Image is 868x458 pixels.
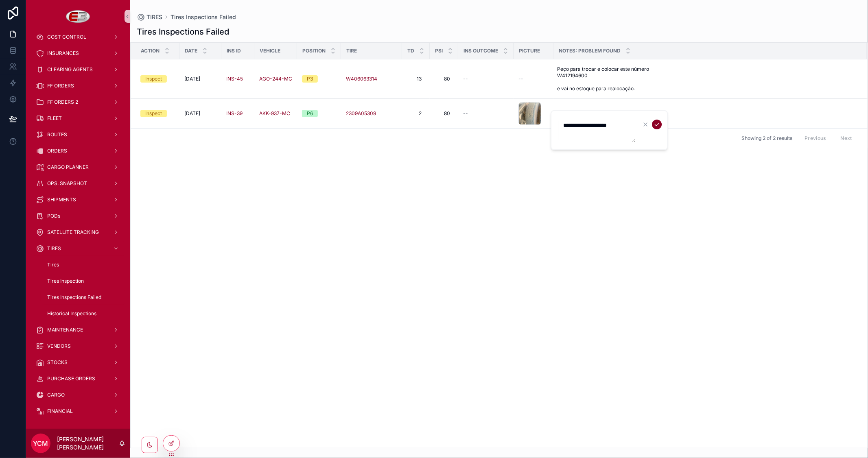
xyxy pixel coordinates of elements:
a: W406063314 [346,76,397,82]
a: COST CONTROL [31,30,125,44]
a: FF ORDERS [31,79,125,93]
div: Inspect [145,110,162,117]
a: PODs [31,209,125,223]
span: FF ORDERS [47,83,74,89]
span: OPS. SNAPSHOT [47,180,87,187]
a: P6 [302,110,336,117]
a: -- [518,76,549,82]
a: ROUTES [31,127,125,142]
a: TIRES [137,13,162,21]
a: P3 [302,75,336,83]
span: Action [141,48,160,54]
a: ORDERS [31,144,125,158]
a: Inspect [140,110,175,117]
span: Tires Inspections Failed [47,294,101,301]
span: TIRES [146,13,162,21]
a: CLEARING AGENTS [31,62,125,77]
a: FINANCIAL [31,404,125,419]
a: SATELLITE TRACKING [31,225,125,240]
span: SHIPMENTS [47,196,76,203]
span: Peço para trocar e colocar este número W412194600 e vai no estoque para realocação. [557,66,760,92]
span: 2 [410,110,422,117]
a: [DATE] [184,110,216,117]
a: FF ORDERS 2 [31,95,125,109]
a: STOCKS [31,355,125,370]
span: FLEET [47,115,62,122]
a: Peço para trocar e colocar este número W412194600 e vai no estoque para realocação. [554,63,857,95]
a: AKK-937-MC [259,110,292,117]
a: Arames [554,107,857,120]
span: SATELLITE TRACKING [47,229,99,236]
a: Tires Inspection [41,274,125,288]
span: 80 [438,110,450,117]
p: [PERSON_NAME] [PERSON_NAME] [57,435,119,451]
a: 2 [407,107,425,120]
span: PSI [435,48,443,54]
h1: Tires Inspections Failed [137,26,229,37]
span: Tires Inspections Failed [171,13,236,21]
span: Ins Outcome [464,48,498,54]
a: INS-45 [226,76,243,82]
span: CLEARING AGENTS [47,66,93,73]
a: MAINTENANCE [31,323,125,337]
a: AGO-244-MC [259,76,292,82]
span: Picture [519,48,540,54]
div: Inspect [145,75,162,83]
a: INSURANCES [31,46,125,61]
a: -- [463,110,509,117]
span: [DATE] [184,110,200,117]
a: VENDORS [31,339,125,353]
a: W406063314 [346,76,377,82]
div: P6 [307,110,313,117]
span: Tires [47,262,59,268]
span: 13 [410,76,422,82]
a: CARGO PLANNER [31,160,125,174]
span: [DATE] [184,76,200,82]
a: 13 [407,72,425,85]
a: Tires [41,257,125,272]
span: ORDERS [47,148,67,154]
div: P3 [307,75,313,83]
span: VENDORS [47,343,71,349]
a: 2309A05309 [346,110,376,117]
a: 2309A05309 [346,110,397,117]
a: -- [463,76,509,82]
span: YCM [33,438,48,448]
a: Historical Inspections [41,306,125,321]
span: TIRES [47,245,61,252]
span: Vehicle [260,48,280,54]
span: FF ORDERS 2 [47,99,78,105]
a: 80 [435,72,453,85]
span: PODs [47,213,60,219]
a: OPS. SNAPSHOT [31,176,125,191]
span: FINANCIAL [47,408,73,414]
a: [DATE] [184,76,216,82]
span: Position [302,48,326,54]
span: 80 [438,76,450,82]
a: CARGO [31,388,125,402]
a: Inspect [140,75,175,83]
a: INS-39 [226,110,243,117]
div: scrollable content [26,33,130,429]
a: Tires Inspections Failed [41,290,125,305]
span: PURCHASE ORDERS [47,375,95,382]
a: FLEET [31,111,125,126]
span: Notes: Problem Found [559,48,621,54]
span: -- [518,76,523,82]
span: -- [463,76,468,82]
a: 80 [435,107,453,120]
span: TD [407,48,414,54]
span: Date [185,48,197,54]
span: Tires Inspection [47,278,84,284]
span: Ins Id [227,48,241,54]
span: -- [463,110,468,117]
span: CARGO PLANNER [47,164,89,170]
span: INSURANCES [47,50,79,57]
a: INS-39 [226,110,249,117]
a: AKK-937-MC [259,110,290,117]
